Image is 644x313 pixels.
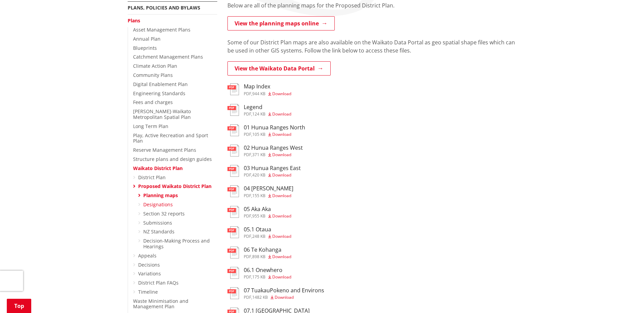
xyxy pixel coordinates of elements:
[252,274,265,280] span: 175 KB
[138,289,158,295] a: Timeline
[143,210,185,217] a: Section 32 reports
[227,287,239,299] img: document-pdf.svg
[227,165,301,177] a: 03 Hunua Ranges East pdf,420 KB Download
[272,131,291,137] span: Download
[244,213,251,219] span: pdf
[138,279,179,286] a: District Plan FAQs
[227,206,291,218] a: 05 Aka Aka pdf,955 KB Download
[244,131,251,137] span: pdf
[227,165,239,177] img: document-pdf.svg
[227,83,291,96] a: Map Index pdf,944 KB Download
[244,287,324,294] h3: 07 TuakauPokeno and Environs
[613,285,637,309] iframe: Messenger Launcher
[244,254,251,259] span: pdf
[133,108,191,120] a: [PERSON_NAME]-Waikato Metropolitan Spatial Plan
[138,183,211,189] a: Proposed Waikato District Plan
[272,213,291,219] span: Download
[227,124,239,136] img: document-pdf.svg
[244,274,251,280] span: pdf
[252,111,265,117] span: 124 KB
[252,131,265,137] span: 105 KB
[227,185,293,197] a: 04 [PERSON_NAME] pdf,155 KB Download
[138,262,160,268] a: Decisions
[244,173,301,177] div: ,
[244,295,324,299] div: ,
[227,38,517,55] p: Some of our District Plan maps are also available on the Waikato Data Portal as geo spatial shape...
[244,83,291,90] h3: Map Index
[244,112,291,116] div: ,
[133,298,188,310] a: Waste Minimisation and Management Plan
[133,90,185,97] a: Engineering Standards
[227,124,305,137] a: 01 Hunua Ranges North pdf,105 KB Download
[244,214,291,218] div: ,
[133,54,203,60] a: Catchment Management Plans
[227,287,324,299] a: 07 TuakauPokeno and Environs pdf,1482 KB Download
[272,193,291,199] span: Download
[244,234,291,238] div: ,
[143,228,174,235] a: NZ Standards
[128,17,140,24] a: Plans
[227,16,335,30] a: View the planning maps online
[244,194,293,198] div: ,
[227,206,239,218] img: document-pdf.svg
[252,294,268,300] span: 1482 KB
[244,111,251,117] span: pdf
[7,299,31,313] a: Top
[272,152,291,158] span: Download
[133,132,208,144] a: Play, Active Recreation and Sport Plan
[128,4,200,11] a: Plans, policies and bylaws
[138,252,157,259] a: Appeals
[244,153,303,157] div: ,
[133,147,196,153] a: Reserve Management Plans
[252,254,265,259] span: 898 KB
[252,91,265,97] span: 944 KB
[275,294,294,300] span: Download
[272,233,291,239] span: Download
[133,63,177,69] a: Climate Action Plan
[252,172,265,178] span: 420 KB
[227,226,239,238] img: document-pdf.svg
[138,270,161,277] a: Variations
[227,145,303,157] a: 02 Hunua Ranges West pdf,371 KB Download
[272,254,291,259] span: Download
[133,72,173,78] a: Community Plans
[244,172,251,178] span: pdf
[133,81,188,87] a: Digital Enablement Plan
[272,172,291,178] span: Download
[227,83,239,95] img: document-pdf.svg
[133,45,157,51] a: Blueprints
[133,165,183,171] a: Waikato District Plan
[244,91,251,97] span: pdf
[244,233,251,239] span: pdf
[244,145,303,151] h3: 02 Hunua Ranges West
[252,233,265,239] span: 248 KB
[272,91,291,97] span: Download
[143,220,172,226] a: Submissions
[244,185,293,192] h3: 04 [PERSON_NAME]
[143,192,178,199] a: Planning maps
[143,201,173,208] a: Designations
[133,99,173,105] a: Fees and charges
[244,165,301,171] h3: 03 Hunua Ranges East
[227,185,239,197] img: document-pdf.svg
[244,104,291,110] h3: Legend
[138,174,166,181] a: District Plan
[133,36,161,42] a: Annual Plan
[133,123,168,129] a: Long Term Plan
[252,213,265,219] span: 955 KB
[227,247,291,259] a: 06 Te Kohanga pdf,898 KB Download
[244,247,291,253] h3: 06 Te Kohanga
[244,193,251,199] span: pdf
[252,193,265,199] span: 155 KB
[272,111,291,117] span: Download
[227,267,239,279] img: document-pdf.svg
[244,124,305,131] h3: 01 Hunua Ranges North
[244,294,251,300] span: pdf
[272,274,291,280] span: Download
[143,237,210,250] a: Decision-Making Process and Hearings
[133,26,190,33] a: Asset Management Plans
[227,145,239,156] img: document-pdf.svg
[252,152,265,158] span: 371 KB
[227,104,291,116] a: Legend pdf,124 KB Download
[244,132,305,137] div: ,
